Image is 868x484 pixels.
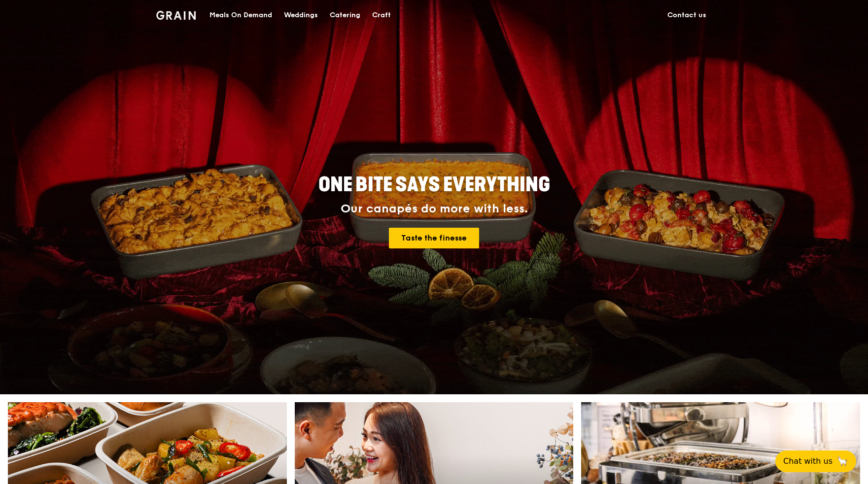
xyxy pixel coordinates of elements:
[783,455,833,467] span: Chat with us
[257,202,612,216] div: Our canapés do more with less.
[836,455,848,467] span: 🦙
[366,0,397,30] a: Craft
[389,228,479,248] a: Taste the finesse
[284,0,318,30] div: Weddings
[775,450,856,472] button: Chat with us🦙
[661,0,712,30] a: Contact us
[372,0,391,30] div: Craft
[324,0,366,30] a: Catering
[209,0,272,30] div: Meals On Demand
[330,0,360,30] div: Catering
[278,0,324,30] a: Weddings
[318,173,550,197] span: ONE BITE SAYS EVERYTHING
[156,11,196,20] img: Grain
